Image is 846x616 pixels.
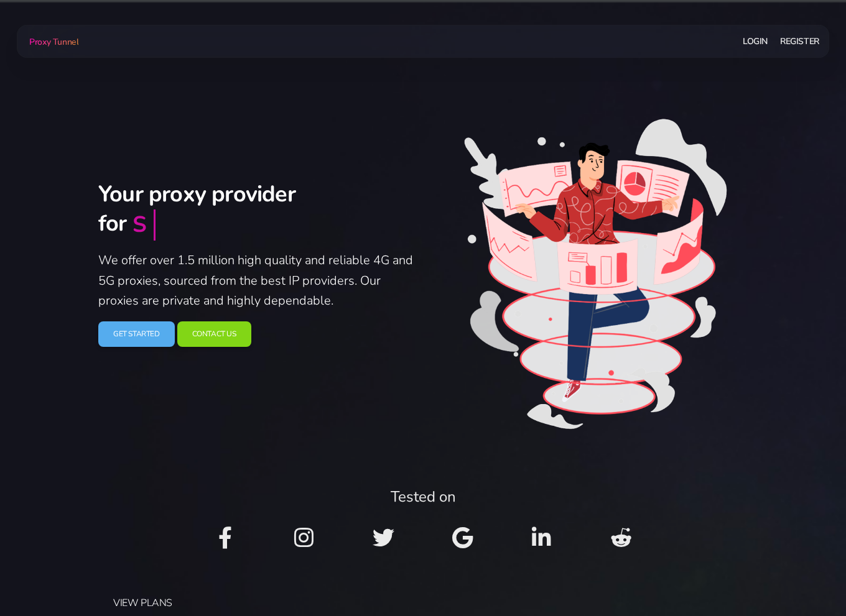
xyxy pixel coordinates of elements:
[29,36,78,48] span: Proxy Tunnel
[774,545,830,600] iframe: Webchat Widget
[98,180,416,241] h2: Your proxy provider for
[27,32,78,52] a: Proxy Tunnel
[106,485,740,508] div: Tested on
[780,30,819,53] a: Register
[132,211,148,240] div: S
[98,321,175,347] a: Get Started
[177,321,251,347] a: Contact Us
[98,251,416,311] p: We offer over 1.5 million high quality and reliable 4G and 5G proxies, sourced from the best IP p...
[743,30,768,53] a: Login
[106,595,725,610] a: VIEW PLANS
